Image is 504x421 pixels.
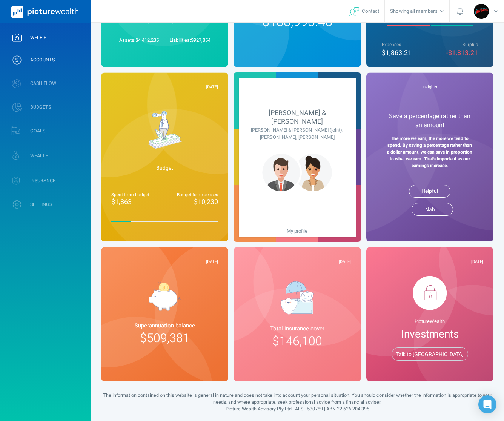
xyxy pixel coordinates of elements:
button: Nah... [412,203,453,216]
span: SETTINGS [30,201,52,207]
span: $1,863.21 [382,48,412,58]
span: $927,854 [191,37,211,44]
span: $509,381 [140,329,190,347]
span: [DATE] [339,258,351,265]
span: Expenses [382,42,430,48]
span: BUDGETS [30,104,51,110]
div: Open Intercom Messenger [478,395,496,413]
img: PictureWealth [11,6,78,18]
span: $10,230 [194,197,218,207]
button: Helpful [409,185,450,198]
span: ACCOUNTS [30,57,55,63]
span: INSURANCE [30,178,55,184]
span: [DATE] [206,258,218,265]
span: Investments [401,327,459,342]
span: -$1,813.21 [446,48,478,58]
span: Liabilities: [169,37,191,44]
span: CASH FLOW [30,80,56,86]
div: The information contained on this website is general in nature and does not take into account you... [101,387,493,412]
span: $4,412,235 [135,37,159,44]
span: Surplus [430,42,478,48]
img: svg+xml;base64,PHN2ZyB4bWxucz0iaHR0cDovL3d3dy53My5vcmcvMjAwMC9zdmciIHdpZHRoPSIyNyIgaGVpZ2h0PSIyNC... [349,7,359,16]
span: [DATE] [471,258,483,265]
span: Insights [422,84,437,90]
span: [DATE] [206,84,218,90]
span: $1,863 [111,197,132,207]
span: WELFIE [30,35,46,41]
span: $146,100 [272,332,322,350]
span: Assets: [119,37,135,44]
strong: The more we earn, the more we tend to spend. By saving a percentage rather than a dollar amount, ... [387,135,472,169]
span: Budget for expenses [177,191,218,198]
span: Save a percentage rather than an amount [387,112,473,130]
span: Budget [156,164,173,172]
span: GOALS [30,128,45,134]
img: Luke Taylor [474,4,489,19]
span: PictureWealth [415,318,445,325]
span: Talk to [GEOGRAPHIC_DATA] [396,350,464,358]
span: Spent from budget [111,191,149,198]
span: Superannuation balance [111,321,218,330]
span: WEALTH [30,153,49,159]
button: Talk to [GEOGRAPHIC_DATA] [392,347,468,361]
span: Total insurance cover [244,324,350,333]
